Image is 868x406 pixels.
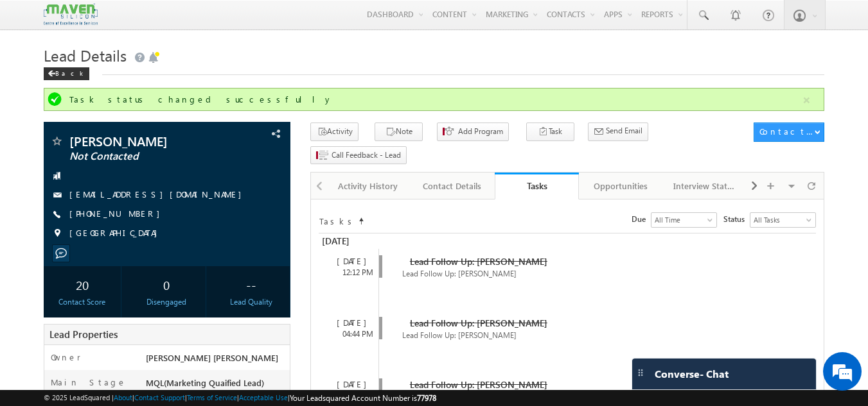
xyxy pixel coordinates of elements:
div: Back [44,67,89,80]
a: Terms of Service [187,393,237,402]
span: Lead Details [44,45,127,65]
div: Task status changed successfully [69,94,802,105]
button: Contact Actions [754,123,824,142]
div: MQL(Marketing Quaified Lead) [143,376,290,394]
span: 77978 [417,393,436,403]
div: Lead Quality [215,296,287,308]
div: Chat with us now [67,67,216,84]
a: Acceptable Use [239,393,288,402]
div: 0 [131,273,202,296]
div: Activity History [337,178,399,194]
span: Not Contacted [69,150,222,163]
span: Add Program [458,126,503,137]
div: [DATE] [319,233,377,249]
span: Converse - Chat [655,368,729,380]
div: [DATE] [325,317,378,328]
div: 04:44 PM [325,328,378,340]
a: Contact Details [411,173,495,199]
em: Start Chat [175,315,233,332]
div: Contact Actions [759,126,814,137]
td: Tasks [319,212,357,228]
span: Send Email [606,125,642,137]
span: Lead Follow Up: [PERSON_NAME] [410,317,547,329]
span: Call Feedback - Lead [332,149,401,161]
button: Send Email [588,123,648,141]
img: Custom Logo [44,3,98,26]
span: © 2025 LeadSquared | | | | | [44,392,436,404]
button: Note [375,123,423,141]
span: Lead Follow Up: [PERSON_NAME] [402,269,517,278]
div: Opportunities [589,178,651,194]
div: Contact Details [421,178,483,194]
span: [PHONE_NUMBER] [69,208,166,221]
span: [PERSON_NAME] [69,135,222,148]
a: Interview Status [663,173,747,199]
button: Activity [310,123,359,141]
textarea: Type your message and hit 'Enter' [17,119,235,304]
img: d_60004797649_company_0_60004797649 [22,67,54,84]
span: Due [632,214,651,225]
div: 20 [47,273,118,296]
div: Disengaged [131,296,202,308]
span: Your Leadsquared Account Number is [290,393,436,403]
a: All Time [651,212,717,228]
a: Activity History [326,173,411,199]
span: All Tasks [750,214,812,226]
span: Sort Timeline [358,213,364,224]
span: All Time [651,214,713,226]
div: -- [215,273,287,296]
div: [DATE] [325,255,378,267]
span: Lead Properties [49,328,118,341]
a: Back [44,67,96,78]
span: Lead Follow Up: [PERSON_NAME] [410,255,547,267]
button: Call Feedback - Lead [310,146,407,165]
div: Minimize live chat window [211,6,242,37]
span: Lead Follow Up: [PERSON_NAME] [402,330,517,340]
a: [EMAIL_ADDRESS][DOMAIN_NAME] [69,189,248,199]
img: carter-drag [635,368,646,378]
a: Opportunities [579,173,663,199]
a: Contact Support [134,393,185,402]
div: 12:12 PM [325,267,378,278]
a: About [114,393,132,402]
button: Add Program [437,123,509,141]
span: Lead Follow Up: [PERSON_NAME] [410,378,547,391]
a: Tasks [495,173,579,199]
div: Contact Score [47,296,118,308]
span: [PERSON_NAME] [PERSON_NAME] [146,352,278,363]
button: Task [526,123,574,141]
label: Owner [51,351,81,363]
label: Main Stage [51,376,127,388]
span: [GEOGRAPHIC_DATA] [69,227,164,240]
div: Interview Status [673,178,736,194]
a: All Tasks [750,212,816,228]
span: Status [723,214,750,225]
div: [DATE] [325,378,378,390]
div: Tasks [504,180,569,192]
